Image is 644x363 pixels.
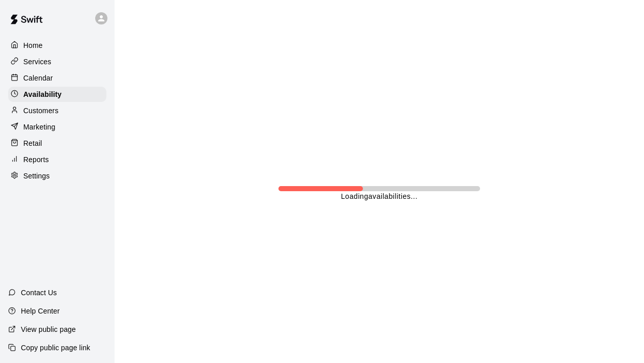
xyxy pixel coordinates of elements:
[8,152,106,167] a: Reports
[23,73,53,83] p: Calendar
[8,168,106,184] a: Settings
[8,87,106,102] a: Availability
[341,191,417,202] p: Loading availabilities ...
[21,324,76,334] p: View public page
[8,103,106,118] a: Customers
[8,119,106,135] a: Marketing
[23,40,43,50] p: Home
[23,89,62,99] p: Availability
[23,106,59,116] p: Customers
[23,171,50,181] p: Settings
[8,54,106,69] a: Services
[23,122,55,132] p: Marketing
[23,138,42,148] p: Retail
[8,136,106,151] a: Retail
[23,57,51,67] p: Services
[8,70,106,86] a: Calendar
[21,343,90,353] p: Copy public page link
[21,306,60,316] p: Help Center
[21,288,57,298] p: Contact Us
[8,38,106,53] a: Home
[23,154,49,165] p: Reports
